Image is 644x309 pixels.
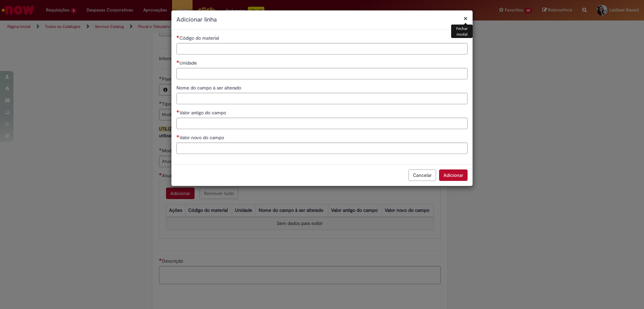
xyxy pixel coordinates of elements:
[439,169,468,181] button: Adicionar
[176,93,468,104] input: Nome do campo à ser alterado
[451,25,473,38] div: Fechar modal
[464,15,468,22] button: Fechar modal
[176,118,468,129] input: Valor antigo do campo
[179,60,198,66] span: Unidade
[179,110,227,116] span: Valor antigo do campo
[179,134,225,141] span: Valor novo do campo
[176,43,468,54] input: Código do material
[176,143,468,154] input: Valor novo do campo
[409,169,436,181] button: Cancelar
[179,35,220,41] span: Código do material
[176,110,179,113] span: Necessários
[176,68,468,79] input: Unidade
[176,60,179,63] span: Necessários
[176,35,179,38] span: Necessários
[176,135,179,138] span: Necessários
[176,15,468,24] h2: Adicionar linha
[176,85,243,91] span: Nome do campo à ser alterado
